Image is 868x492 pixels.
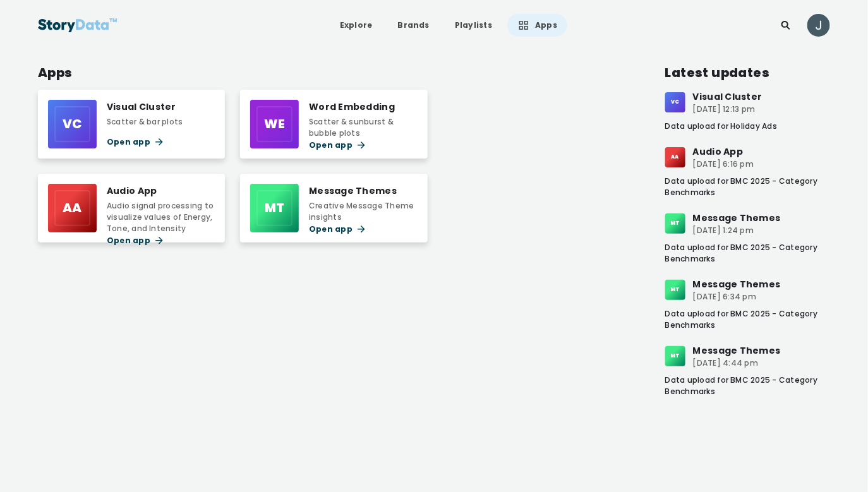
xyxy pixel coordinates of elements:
[309,100,417,114] div: Word Embedding
[107,184,215,198] div: Audio App
[665,308,830,331] div: Data upload for BMC 2025 - Category Benchmarks
[309,200,417,223] div: Creative Message Theme insights
[107,200,215,234] div: Audio signal processing to visualize values of Energy, Tone, and Intensity
[665,280,685,300] div: MT
[807,14,830,37] img: ACg8ocL4n2a6OBrbNl1cRdhqILMM1PVwDnCTNMmuJZ_RnCAKJCOm-A=s96-c
[107,100,183,114] div: Visual Cluster
[693,211,781,225] div: Message Themes
[54,190,90,226] div: AA
[445,14,502,37] a: Playlists
[38,63,623,82] div: Apps
[665,147,685,167] div: AA
[309,184,417,198] div: Message Themes
[309,139,417,152] div: Open app
[665,121,830,132] div: Data upload for Holiday Ads
[693,225,781,236] div: [DATE] 1:24 pm
[693,90,763,104] div: Visual Cluster
[693,159,754,170] div: [DATE] 6:16 pm
[665,346,685,366] div: MT
[693,291,781,303] div: [DATE] 6:34 pm
[665,63,830,82] div: Latest updates
[693,277,781,291] div: Message Themes
[256,190,292,226] div: MT
[330,14,383,37] a: Explore
[693,344,781,357] div: Message Themes
[693,104,763,115] div: [DATE] 12:13 pm
[665,213,685,234] div: MT
[665,176,830,198] div: Data upload for BMC 2025 - Category Benchmarks
[665,375,830,397] div: Data upload for BMC 2025 - Category Benchmarks
[309,223,417,236] div: Open app
[38,14,118,37] img: StoryData Logo
[107,234,215,247] div: Open app
[107,136,183,148] div: Open app
[665,242,830,265] div: Data upload for BMC 2025 - Category Benchmarks
[256,106,292,142] div: WE
[693,357,781,369] div: [DATE] 4:44 pm
[309,116,417,139] div: Scatter & sunburst & bubble plots
[693,145,754,159] div: Audio App
[665,92,685,112] div: VC
[54,106,90,142] div: VC
[388,14,440,37] a: Brands
[507,14,567,37] a: Apps
[107,116,183,128] div: Scatter & bar plots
